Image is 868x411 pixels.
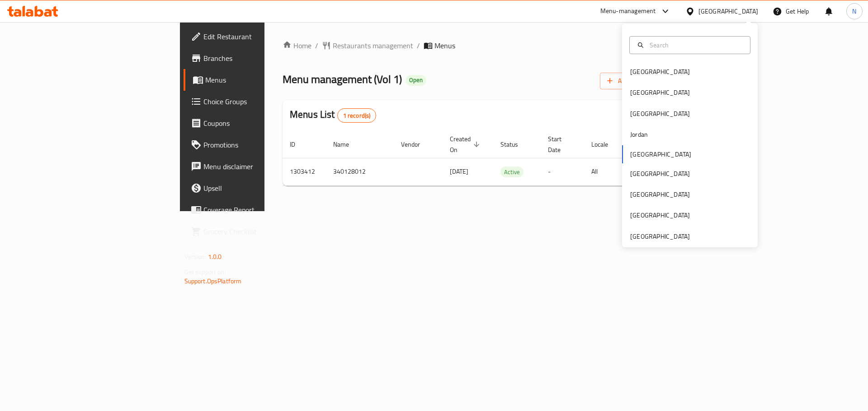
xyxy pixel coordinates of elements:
[500,139,530,150] span: Status
[630,189,690,199] div: [GEOGRAPHIC_DATA]
[203,53,318,64] span: Branches
[283,40,670,51] nav: breadcrumb
[630,231,690,241] div: [GEOGRAPHIC_DATA]
[333,139,361,150] span: Name
[607,75,663,87] span: Add New Menu
[208,251,222,263] span: 1.0.0
[417,40,420,51] li: /
[852,6,856,16] span: N
[337,108,377,123] div: Total records count
[600,6,656,17] div: Menu-management
[203,96,318,107] span: Choice Groups
[333,40,413,51] span: Restaurants management
[630,67,690,77] div: [GEOGRAPHIC_DATA]
[450,166,468,177] span: [DATE]
[283,131,732,186] table: enhanced table
[500,167,524,177] span: Active
[434,40,455,51] span: Menus
[203,204,318,215] span: Coverage Report
[630,88,690,97] div: [GEOGRAPHIC_DATA]
[548,134,573,155] span: Start Date
[184,112,325,134] a: Coupons
[541,158,584,185] td: -
[184,156,325,177] a: Menu disclaimer
[184,251,207,263] span: Version:
[406,76,426,84] span: Open
[283,69,402,89] span: Menu management ( Vol 1 )
[184,266,226,278] span: Get support on:
[184,199,325,221] a: Coverage Report
[326,158,394,185] td: 340128012
[184,275,242,287] a: Support.OpsPlatform
[184,91,325,112] a: Choice Groups
[406,75,426,86] div: Open
[600,73,670,89] button: Add New Menu
[450,134,482,155] span: Created On
[203,31,318,42] span: Edit Restaurant
[630,129,648,139] div: Jordan
[184,47,325,69] a: Branches
[203,118,318,129] span: Coupons
[646,40,745,50] input: Search
[203,139,318,150] span: Promotions
[338,111,376,120] span: 1 record(s)
[591,139,620,150] span: Locale
[205,74,318,85] span: Menus
[698,6,758,16] div: [GEOGRAPHIC_DATA]
[630,210,690,220] div: [GEOGRAPHIC_DATA]
[184,134,325,156] a: Promotions
[184,177,325,199] a: Upsell
[401,139,432,150] span: Vendor
[203,161,318,172] span: Menu disclaimer
[630,109,690,119] div: [GEOGRAPHIC_DATA]
[500,166,524,177] div: Active
[184,221,325,242] a: Grocery Checklist
[203,183,318,194] span: Upsell
[184,69,325,91] a: Menus
[630,169,690,179] div: [GEOGRAPHIC_DATA]
[290,139,307,150] span: ID
[203,226,318,237] span: Grocery Checklist
[290,108,376,123] h2: Menus List
[584,158,631,185] td: All
[184,26,325,47] a: Edit Restaurant
[322,40,413,51] a: Restaurants management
